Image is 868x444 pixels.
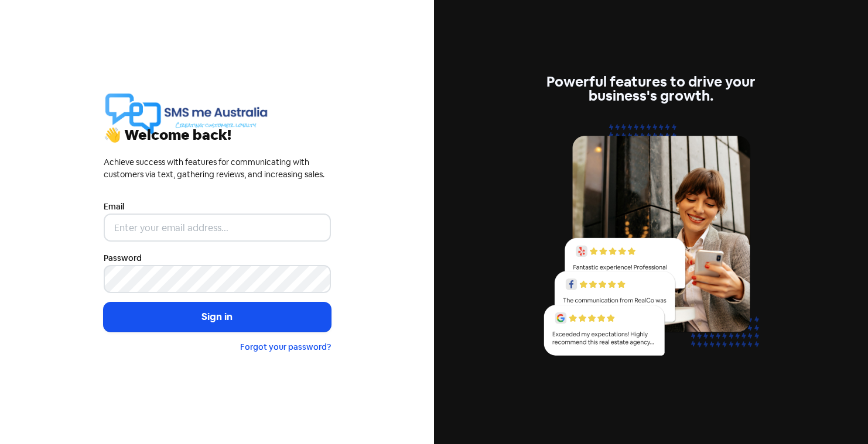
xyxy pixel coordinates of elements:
button: Sign in [104,302,331,332]
label: Email [104,201,124,213]
a: Forgot your password? [240,342,331,352]
div: Powerful features to drive your business's growth. [538,75,765,103]
label: Password [104,252,142,264]
div: Achieve success with features for communicating with customers via text, gathering reviews, and i... [104,156,331,181]
img: reviews [538,117,765,369]
input: Enter your email address... [104,214,331,242]
div: 👋 Welcome back! [104,128,331,142]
